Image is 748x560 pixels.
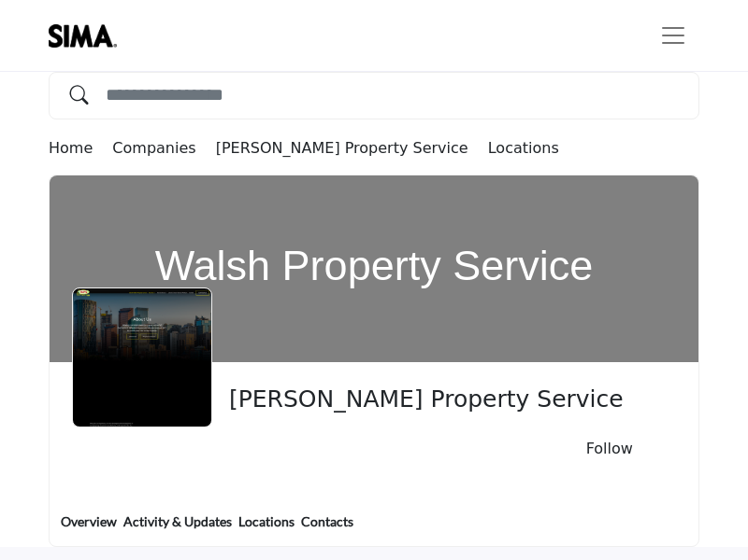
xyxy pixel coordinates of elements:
a: Activity & Updates [122,511,233,546]
input: Search Solutions [49,72,699,119]
button: Follow [558,433,652,465]
a: Overview [60,511,118,546]
button: Like [534,444,549,454]
a: [PERSON_NAME] Property Service [216,139,468,157]
a: Locations [237,511,295,546]
img: site Logo [49,24,126,48]
span: Walsh Property Service [229,385,662,415]
button: Toggle navigation [647,17,699,54]
a: Locations [473,139,559,157]
button: More details [661,445,676,455]
a: Home [49,139,112,157]
a: Contacts [300,511,354,546]
a: Companies [112,139,215,157]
